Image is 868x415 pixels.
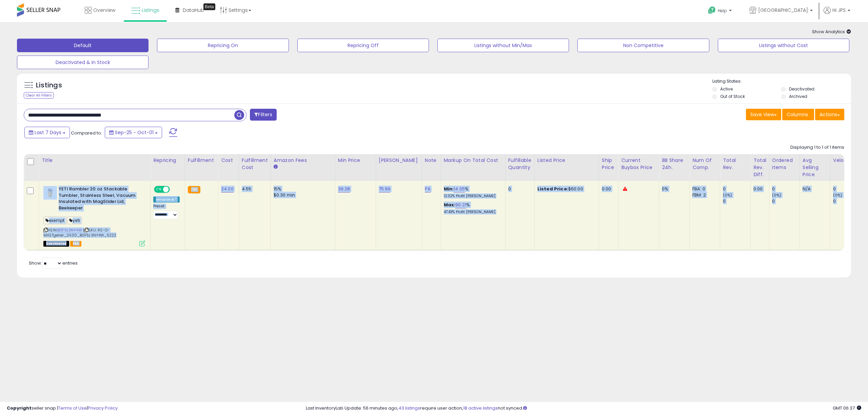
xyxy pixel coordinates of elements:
div: [PERSON_NAME] [379,157,419,164]
span: FBA [70,241,82,247]
div: % [444,186,500,199]
b: Max: [444,202,456,208]
a: 75.99 [379,186,391,192]
b: Listed Price: [537,186,568,192]
button: Save View [746,109,781,120]
div: 0% [662,186,684,192]
h5: Listings [36,81,62,90]
p: 12.32% Profit [PERSON_NAME] [444,194,500,199]
div: Ship Price [602,157,615,171]
div: Note [425,157,438,164]
span: exempt [43,216,66,224]
a: 39.28 [338,186,350,192]
div: Fulfillable Quantity [508,157,532,171]
label: Archived [789,94,807,99]
button: Default [17,39,149,52]
div: Avg Selling Price [803,157,827,178]
div: Fulfillment Cost [242,157,268,171]
th: The percentage added to the cost of goods (COGS) that forms the calculator for Min & Max prices. [441,154,505,181]
a: 24.00 [221,186,234,192]
button: Listings without Min/Max [437,39,569,52]
a: Help [703,1,738,22]
div: FBM: 2 [692,192,715,198]
div: FBA: 0 [692,186,715,192]
div: Tooltip anchor [203,3,215,10]
button: Filters [250,109,276,121]
small: (0%) [772,192,782,198]
div: Repricing [153,157,182,164]
span: OFF [169,187,180,192]
div: Cost [221,157,236,164]
a: Hi JPS [824,7,850,22]
button: Deactivated & In Stock [17,56,149,69]
span: Help [718,8,727,14]
div: 0 [723,198,750,204]
div: Amazon AI * [153,196,180,203]
label: Deactivated [789,86,814,92]
small: Amazon Fees. [274,164,278,170]
span: ON [155,187,163,192]
button: Repricing Off [297,39,429,52]
a: 90.21 [455,202,466,208]
label: Out of Stock [720,94,745,99]
p: 47.43% Profit [PERSON_NAME] [444,210,500,214]
div: $60.00 [537,186,594,192]
div: Title [42,157,147,164]
a: 14.05 [454,186,465,192]
div: Total Rev. Diff. [753,157,766,178]
label: Active [720,86,733,92]
button: Actions [815,109,844,120]
span: Listings [142,7,159,14]
div: Current Buybox Price [621,157,656,171]
span: DataHub [183,7,204,14]
button: Non Competitive [577,39,709,52]
p: Listing States: [712,78,851,85]
div: Total Rev. [723,157,748,171]
div: Min Price [338,157,373,164]
small: (0%) [723,192,732,198]
span: Compared to: [71,130,102,136]
span: Show: entries [29,260,78,266]
small: (0%) [833,192,843,198]
div: Clear All Filters [24,92,54,99]
img: 31LOH-uQwcL._SL40_.jpg [43,186,57,200]
a: PA [425,186,431,192]
div: N/A [803,186,825,192]
div: 0 [833,198,861,204]
div: % [444,202,500,214]
button: Last 7 Days [24,127,70,138]
div: Listed Price [537,157,596,164]
button: Listings without Cost [718,39,849,52]
span: Last 7 Days [35,129,61,136]
div: 0.00 [602,186,613,192]
div: Velocity [833,157,858,164]
span: All listings that are unavailable for purchase on Amazon for any reason other than out-of-stock [43,241,69,247]
div: 0.00 [753,186,764,192]
div: 0 [772,198,800,204]
span: Sep-25 - Oct-01 [115,129,154,136]
div: Displaying 1 to 1 of 1 items [790,144,844,151]
div: 0 [723,186,750,192]
span: | SKU: RS-O-MASTgener_24.00_B0F5L3NY4W_5222 [43,227,116,237]
button: Repricing On [157,39,289,52]
b: Min: [444,186,454,192]
div: $0.30 min [274,192,330,198]
div: Amazon Fees [274,157,332,164]
span: yeti [67,216,82,224]
a: B0F5L3NY4W [57,227,82,233]
button: Sep-25 - Oct-01 [105,127,162,138]
div: Fulfillment [188,157,215,164]
div: Num of Comp. [692,157,717,171]
span: Show Analytics [812,28,851,35]
div: BB Share 24h. [662,157,687,171]
div: 4.55 [242,186,265,192]
b: YETI Rambler 20 oz Stackable Tumbler, Stainless Steel, Vacuum Insulated with MagSlider Lid, Beeke... [59,186,141,213]
div: 0 [508,186,529,192]
div: 0 [772,186,800,192]
span: Overview [93,7,115,14]
div: Ordered Items [772,157,797,171]
button: Columns [782,109,814,120]
small: FBA [188,186,200,193]
div: Markup on Total Cost [444,157,502,164]
div: 15% [274,186,330,192]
